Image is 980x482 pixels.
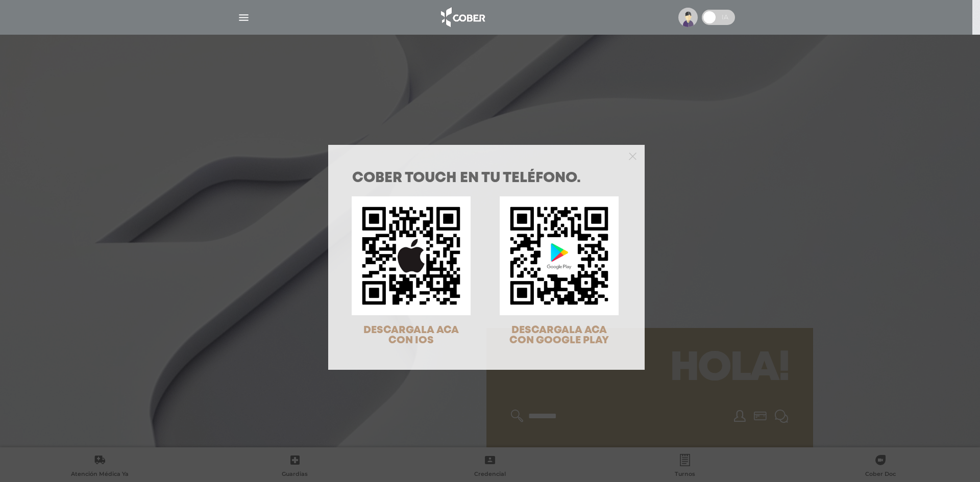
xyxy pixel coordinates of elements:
img: qr-code [500,196,619,315]
span: DESCARGALA ACA CON IOS [363,325,459,345]
img: qr-code [352,196,471,315]
h1: COBER TOUCH en tu teléfono. [352,171,621,186]
button: Close [629,151,636,160]
span: DESCARGALA ACA CON GOOGLE PLAY [509,325,609,345]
